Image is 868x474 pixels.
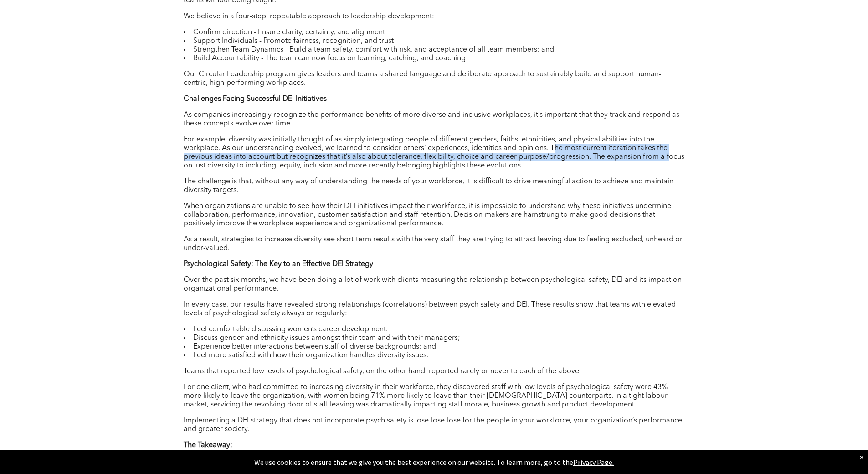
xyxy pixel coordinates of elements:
b: Psychological Safety: The Key to an Effective DEI Strategy [184,260,373,268]
p: As a result, strategies to increase diversity see short-term results with the very staff they are... [184,235,685,253]
div: Dismiss notification [860,453,863,462]
li: Build Accountability - The team can now focus on learning, catching, and coaching [184,54,685,63]
p: Over the past six months, we have been doing a lot of work with clients measuring the relationshi... [184,276,685,293]
b: Challenges Facing Successful DEI Initiatives [184,95,327,103]
li: Feel comfortable discussing women’s career development. [184,325,685,334]
li: Support Individuals - Promote fairness, recognition, and trust [184,37,685,46]
p: We believe in a four-step, repeatable approach to leadership development: [184,12,685,21]
li: Experience better interactions between staff of diverse backgrounds; and [184,343,685,351]
p: Implementing a DEI strategy that does not incorporate psych safety is lose-lose-lose for the peop... [184,417,685,434]
li: Strengthen Team Dynamics - Build a team safety, comfort with risk, and acceptance of all team mem... [184,46,685,54]
b: The Takeaway: [184,442,232,449]
li: Discuss gender and ethnicity issues amongst their team and with their managers; [184,334,685,343]
p: As companies increasingly recognize the performance benefits of more diverse and inclusive workpl... [184,111,685,128]
li: Feel more satisfied with how their organization handles diversity issues. [184,351,685,360]
p: The challenge is that, without any way of understanding the needs of your workforce, it is diffic... [184,177,685,195]
p: In every case, our results have revealed strong relationships (correlations) between psych safety... [184,301,685,318]
li: Confirm direction - Ensure clarity, certainty, and alignment [184,28,685,37]
p: Our Circular Leadership program gives leaders and teams a shared language and deliberate approach... [184,70,685,88]
p: When organizations are unable to see how their DEI initiatives impact their workforce, it is impo... [184,202,685,228]
p: Teams that reported low levels of psychological safety, on the other hand, reported rarely or nev... [184,367,685,376]
a: Privacy Page. [573,458,614,467]
p: For example, diversity was initially thought of as simply integrating people of different genders... [184,135,685,170]
p: For one client, who had committed to increasing diversity in their workforce, they discovered sta... [184,383,685,409]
